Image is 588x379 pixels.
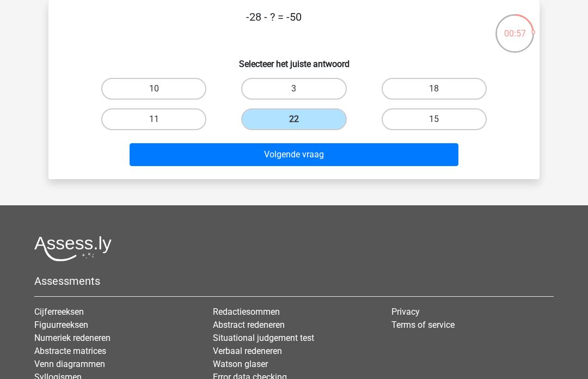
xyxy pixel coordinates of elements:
a: Figuurreeksen [34,320,88,330]
h6: Selecteer het juiste antwoord [66,50,522,69]
h5: Assessments [34,274,554,288]
a: Cijferreeksen [34,307,84,317]
a: Terms of service [391,320,455,330]
a: Privacy [391,307,420,317]
label: 15 [382,108,487,130]
a: Situational judgement test [213,333,314,343]
label: 3 [241,78,346,100]
a: Venn diagrammen [34,359,105,369]
a: Abstracte matrices [34,346,106,356]
label: 11 [101,108,206,130]
a: Redactiesommen [213,307,280,317]
p: -28 - ? = -50 [66,9,481,41]
button: Volgende vraag [130,143,459,166]
a: Watson glaser [213,359,268,369]
label: 10 [101,78,206,100]
a: Abstract redeneren [213,320,285,330]
div: 00:57 [494,13,535,40]
label: 18 [382,78,487,100]
label: 22 [241,108,346,130]
a: Numeriek redeneren [34,333,111,343]
a: Verbaal redeneren [213,346,282,356]
img: Assessly logo [34,236,112,261]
